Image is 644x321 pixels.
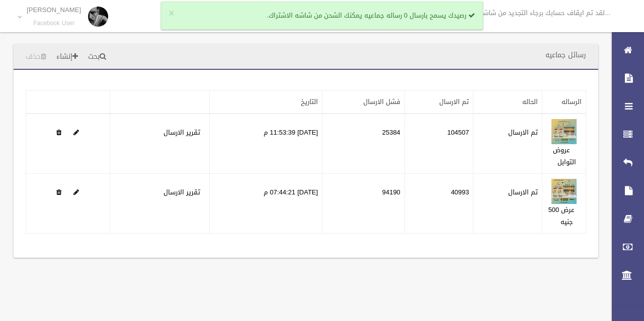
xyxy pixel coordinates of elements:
th: الرساله [542,91,586,114]
a: عرض 500 جنيه [548,203,575,228]
a: التاريخ [301,95,318,108]
img: 638929537382605985.png [551,119,577,144]
td: 25384 [322,114,405,174]
a: تقرير الارسال [164,126,200,139]
td: 94190 [322,174,405,234]
label: تم الارسال [508,127,538,139]
td: 40993 [405,174,473,234]
a: Edit [73,186,79,198]
a: Edit [73,126,79,139]
a: إنشاء [52,48,82,66]
div: رصيدك يسمح بارسال 0 رساله جماعيه يمكنك الشحن من شاشه الاشتراك. [161,2,483,30]
label: تم الارسال [508,186,538,198]
img: 638929517793418966.jpeg [551,179,577,204]
a: تقرير الارسال [164,186,200,198]
td: [DATE] 11:53:39 م [209,114,322,174]
a: Edit [551,126,577,139]
p: [PERSON_NAME] [27,6,81,14]
td: 104507 [405,114,473,174]
small: Facebook User [27,20,81,27]
a: تم الارسال [439,95,469,108]
td: [DATE] 07:44:21 م [209,174,322,234]
a: فشل الارسال [363,95,400,108]
button: × [169,9,174,19]
th: الحاله [473,91,542,114]
a: بحث [84,48,110,66]
header: رسائل جماعيه [533,45,598,65]
a: Edit [551,186,577,198]
a: عروض التوابل [553,144,576,168]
